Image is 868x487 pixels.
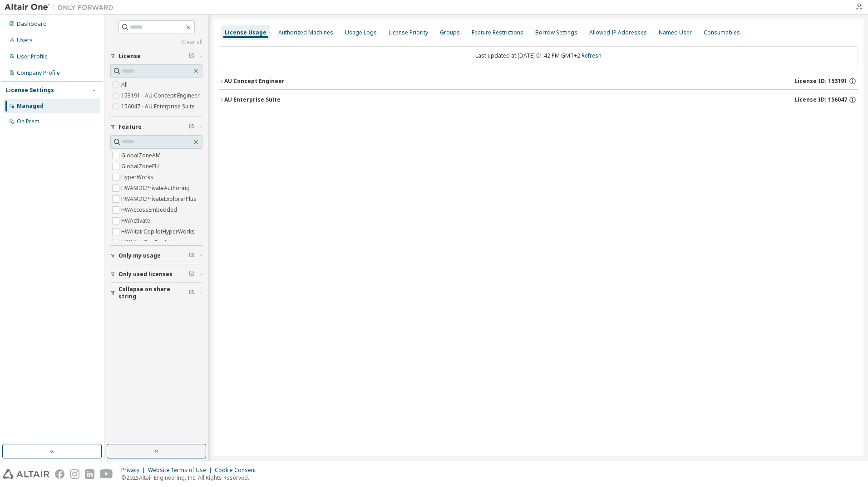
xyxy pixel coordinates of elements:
[17,20,47,28] div: Dashboard
[55,469,64,479] img: facebook.svg
[794,96,847,103] span: License ID: 156047
[225,29,266,36] div: License Usage
[121,161,161,172] label: GlobalZoneEU
[118,252,161,259] span: Only my usage
[189,123,194,131] span: Clear filter
[219,46,858,65] div: Last updated at: [DATE] 01:42 PM GMT+2
[704,29,740,36] div: Consumables
[5,3,118,12] img: Altair One
[17,69,60,77] div: Company Profile
[219,71,858,91] button: AU Concept EngineerLicense ID: 153191
[121,101,197,112] label: 156047 - AU Enterprise Suite
[121,79,129,90] label: All
[110,46,202,66] button: License
[440,29,460,36] div: Groups
[121,150,163,161] label: GlobalZoneAM
[121,215,152,226] label: HWActivate
[110,39,202,46] a: Clear all
[118,286,189,300] span: Collapse on share string
[6,87,54,94] div: License Settings
[3,469,49,479] img: altair_logo.svg
[389,29,428,36] div: License Priority
[17,37,33,44] div: Users
[224,78,285,85] div: AU Concept Engineer
[345,29,377,36] div: Usage Logs
[219,90,858,110] button: AU Enterprise SuiteLicense ID: 156047
[189,252,194,259] span: Clear filter
[121,237,178,248] label: HWAltairOneDesktop
[189,289,194,297] span: Clear filter
[110,246,202,266] button: Only my usage
[110,264,202,284] button: Only used licenses
[118,53,141,60] span: License
[70,469,79,479] img: instagram.svg
[582,52,602,59] a: Refresh
[215,467,261,474] div: Cookie Consent
[121,226,197,237] label: HWAltairCopilotHyperWorks
[121,467,148,474] div: Privacy
[121,183,192,194] label: HWAMDCPrivateAuthoring
[189,271,194,278] span: Clear filter
[118,123,142,131] span: Feature
[535,29,577,36] div: Borrow Settings
[224,96,281,103] div: AU Enterprise Suite
[118,271,173,278] span: Only used licenses
[17,118,39,125] div: On Prem
[121,474,261,482] p: © 2025 Altair Engineering, Inc. All Rights Reserved.
[794,78,847,85] span: License ID: 153191
[110,283,202,303] button: Collapse on share string
[121,172,155,183] label: HyperWorks
[17,102,44,110] div: Managed
[659,29,692,36] div: Named User
[278,29,333,36] div: Authorized Machines
[121,90,202,101] label: 153191 - AU Concept Engineer
[189,53,194,60] span: Clear filter
[472,29,523,36] div: Feature Restrictions
[110,117,202,137] button: Feature
[85,469,94,479] img: linkedin.svg
[121,194,198,205] label: HWAMDCPrivateExplorerPlus
[100,469,113,479] img: youtube.svg
[589,29,647,36] div: Allowed IP Addresses
[148,467,215,474] div: Website Terms of Use
[121,205,179,215] label: HWAccessEmbedded
[17,53,48,60] div: User Profile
